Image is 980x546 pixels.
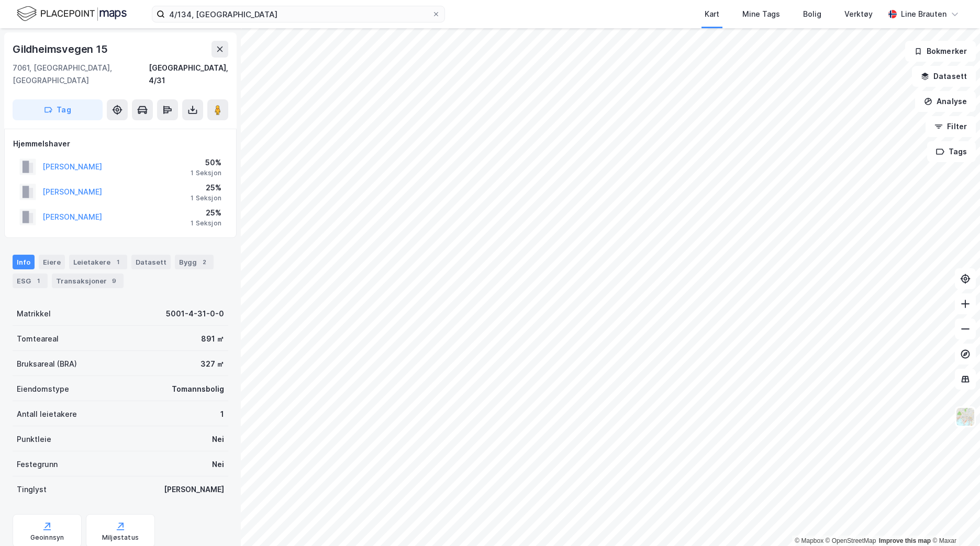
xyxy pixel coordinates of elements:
[915,91,976,112] button: Analyse
[149,62,228,87] div: [GEOGRAPHIC_DATA], 4/31
[17,483,47,496] div: Tinglyst
[742,8,780,20] div: Mine Tags
[191,181,221,194] div: 25%
[191,156,221,169] div: 50%
[164,483,224,496] div: [PERSON_NAME]
[191,219,221,227] div: 1 Seksjon
[17,333,59,345] div: Tomteareal
[928,496,980,546] iframe: Chat Widget
[17,308,51,320] div: Matrikkel
[955,407,975,427] img: Z
[13,255,35,269] div: Info
[879,537,931,544] a: Improve this map
[844,8,873,20] div: Verktøy
[113,257,123,267] div: 1
[912,66,976,87] button: Datasett
[52,274,124,288] div: Transaksjoner
[17,383,69,395] div: Eiendomstype
[17,458,58,471] div: Festegrunn
[220,408,224,420] div: 1
[13,138,228,150] div: Hjemmelshaver
[13,274,48,288] div: ESG
[928,496,980,546] div: Kontrollprogram for chat
[13,99,103,120] button: Tag
[109,276,119,286] div: 9
[803,8,821,20] div: Bolig
[165,6,432,22] input: Søk på adresse, matrikkel, gårdeiere, leietakere eller personer
[191,194,221,202] div: 1 Seksjon
[39,255,65,269] div: Eiere
[905,41,976,62] button: Bokmerker
[13,62,149,87] div: 7061, [GEOGRAPHIC_DATA], [GEOGRAPHIC_DATA]
[826,537,876,544] a: OpenStreetMap
[212,433,224,446] div: Nei
[166,308,224,320] div: 5001-4-31-0-0
[926,116,976,137] button: Filter
[131,255,171,269] div: Datasett
[705,8,719,20] div: Kart
[175,255,214,269] div: Bygg
[17,5,127,23] img: logo.f888ab2527a4732fd821a326f86c7f29.svg
[199,257,209,267] div: 2
[201,333,224,345] div: 891 ㎡
[17,358,77,370] div: Bruksareal (BRA)
[102,533,139,542] div: Miljøstatus
[69,255,127,269] div: Leietakere
[30,533,64,542] div: Geoinnsyn
[17,433,51,446] div: Punktleie
[927,141,976,162] button: Tags
[191,207,221,219] div: 25%
[172,383,224,395] div: Tomannsbolig
[33,276,43,286] div: 1
[212,458,224,471] div: Nei
[201,358,224,370] div: 327 ㎡
[901,8,946,20] div: Line Brauten
[795,537,823,544] a: Mapbox
[17,408,77,420] div: Antall leietakere
[13,41,110,58] div: Gildheimsvegen 15
[191,169,221,177] div: 1 Seksjon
